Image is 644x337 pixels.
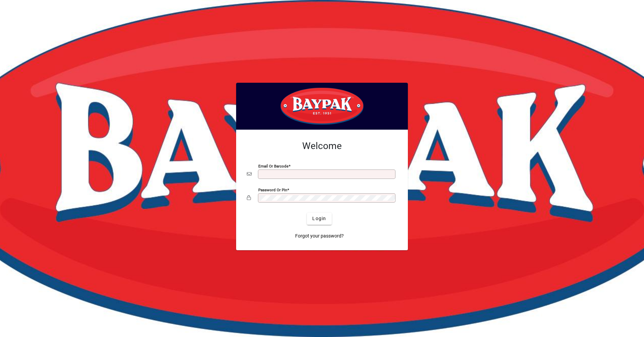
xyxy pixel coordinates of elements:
[258,187,287,192] mat-label: Password or Pin
[312,215,326,222] span: Login
[307,213,331,225] button: Login
[295,232,344,240] span: Forgot your password?
[247,140,397,152] h2: Welcome
[292,230,346,242] a: Forgot your password?
[258,163,288,168] mat-label: Email or Barcode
